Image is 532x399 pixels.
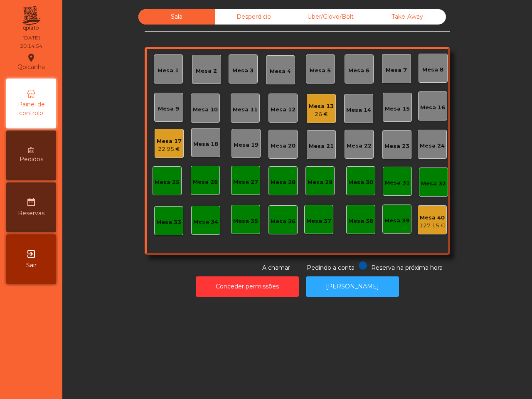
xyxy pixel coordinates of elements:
span: Pedindo a conta [307,264,355,271]
div: Mesa 14 [346,106,371,114]
span: Reservas [18,209,44,218]
div: Mesa 1 [158,66,179,75]
i: date_range [26,197,36,207]
div: Mesa 30 [348,178,373,187]
div: Mesa 17 [157,137,182,145]
div: Mesa 2 [196,67,217,75]
div: 127.15 € [419,222,445,230]
div: Take Away [369,9,446,25]
button: [PERSON_NAME] [306,276,399,297]
div: Mesa 8 [422,66,443,74]
span: Painel de controlo [8,100,54,118]
div: Mesa 35 [233,217,258,225]
div: Mesa 4 [270,67,291,76]
div: 20:14:54 [20,42,42,50]
div: Mesa 34 [193,218,218,226]
div: Mesa 21 [309,142,334,150]
div: Uber/Glovo/Bolt [292,9,369,25]
button: Conceder permissões [196,276,299,297]
div: Mesa 5 [310,66,331,75]
div: Mesa 28 [271,178,296,187]
div: Mesa 10 [193,106,218,114]
div: Mesa 26 [193,178,218,186]
div: 22.95 € [157,145,182,153]
div: Mesa 38 [348,217,373,225]
div: Mesa 37 [306,217,331,225]
div: Mesa 20 [271,142,296,150]
div: Mesa 32 [421,180,446,188]
div: Mesa 7 [386,66,407,74]
div: 26 € [309,110,334,118]
div: Qpicanha [17,52,45,72]
img: qpiato [21,4,41,33]
div: Mesa 12 [271,106,296,114]
div: Mesa 40 [419,214,445,222]
div: Mesa 24 [420,142,445,150]
div: Sala [138,9,215,25]
div: Mesa 27 [233,178,258,186]
div: Mesa 9 [158,105,179,113]
div: Mesa 23 [384,142,409,150]
div: Mesa 39 [384,217,409,225]
div: Mesa 22 [347,142,372,150]
div: Mesa 29 [308,178,332,187]
span: A chamar [262,264,290,271]
div: Mesa 6 [348,66,369,75]
div: Mesa 19 [234,141,259,149]
span: Reserva na próxima hora [371,264,443,271]
i: location_on [26,53,36,63]
div: Desperdicio [215,9,292,25]
div: Mesa 18 [193,140,218,148]
div: Mesa 15 [385,105,410,113]
div: Mesa 11 [233,106,258,114]
span: Pedidos [20,155,43,164]
div: Mesa 3 [232,66,254,75]
div: Mesa 31 [385,179,410,187]
i: exit_to_app [26,249,36,259]
div: Mesa 16 [420,103,445,112]
div: Mesa 36 [271,217,296,226]
div: Mesa 33 [156,218,181,227]
div: [DATE] [22,34,40,42]
div: Mesa 25 [155,178,180,187]
div: Mesa 13 [309,102,334,111]
span: Sair [26,261,37,270]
